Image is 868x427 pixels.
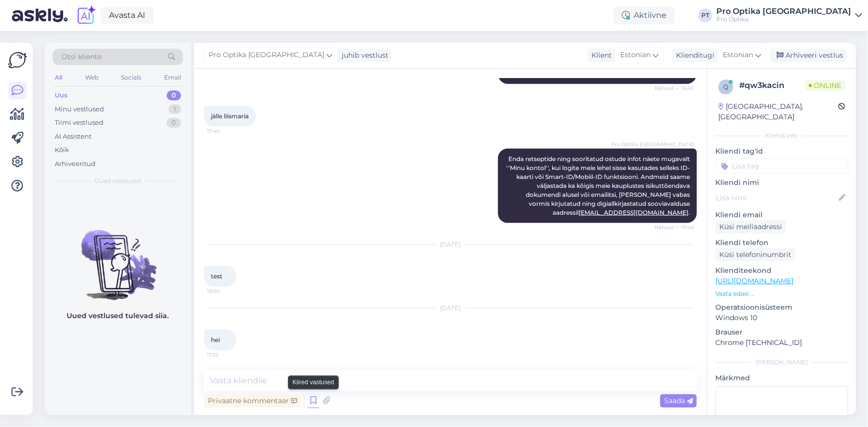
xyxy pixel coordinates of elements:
span: test [211,272,222,280]
div: Küsi meiliaadressi [715,220,786,234]
img: Askly Logo [8,51,27,70]
p: Vaata edasi ... [715,289,848,298]
span: Nähtud ✓ 17:40 [655,224,694,231]
img: explore-ai [76,5,96,26]
div: Arhiveeri vestlus [771,49,847,62]
span: q [723,83,728,90]
div: Pro Optika [716,15,851,23]
small: Kiired vastused [292,378,334,387]
p: Kliendi email [715,210,848,220]
div: [PERSON_NAME] [715,358,848,367]
span: Online [805,80,845,91]
a: [EMAIL_ADDRESS][DOMAIN_NAME] [579,209,688,216]
span: hei [211,336,220,343]
span: Pro Optika [GEOGRAPHIC_DATA] [611,141,694,148]
a: [URL][DOMAIN_NAME] [715,276,793,285]
a: Avasta AI [100,7,154,24]
div: Minu vestlused [55,104,104,114]
div: PT [698,8,712,22]
p: Operatsioonisüsteem [715,302,848,313]
span: Pro Optika [GEOGRAPHIC_DATA] [208,50,324,61]
div: Kõik [55,145,69,155]
div: Küsi telefoninumbrit [715,248,795,261]
div: # qw3kacin [739,80,805,91]
div: AI Assistent [55,132,92,142]
input: Lisa tag [715,159,848,173]
div: Tiimi vestlused [55,118,103,128]
span: Enda retseptide ning sooritatud ostude infot näete mugavalt ''Minu kontol'', kui logite meie lehe... [506,155,691,216]
p: Windows 10 [715,313,848,323]
img: No chats [45,212,191,302]
div: Web [83,71,100,84]
span: Estonian [620,50,651,61]
p: Kliendi tag'id [715,146,848,157]
div: [DATE] [204,240,697,249]
div: 1 [169,104,181,114]
div: [GEOGRAPHIC_DATA], [GEOGRAPHIC_DATA] [718,101,838,122]
div: All [53,71,64,84]
div: Kliendi info [715,131,848,140]
p: Uued vestlused tulevad siia. [67,311,169,321]
span: Estonian [723,50,753,61]
span: Uued vestlused [95,176,141,185]
div: Klienditugi [672,50,714,61]
div: [DATE] [204,304,697,313]
div: Socials [119,71,143,84]
p: Klienditeekond [715,265,848,276]
div: 0 [167,90,181,100]
input: Lisa nimi [716,192,837,203]
div: juhib vestlust [338,50,388,61]
div: Privaatne kommentaar [204,394,301,408]
p: Brauser [715,327,848,338]
a: Pro Optika [GEOGRAPHIC_DATA]Pro Optika [716,7,862,23]
span: 17:40 [207,127,244,135]
span: Nähtud ✓ 16:40 [655,85,694,92]
p: Kliendi nimi [715,177,848,188]
span: Saada [664,396,693,405]
span: 18:00 [207,287,244,295]
div: Arhiveeritud [55,159,96,169]
div: Uus [55,90,68,100]
p: Kliendi telefon [715,238,848,248]
div: Aktiivne [614,6,675,24]
span: Otsi kliente [62,52,101,62]
div: 0 [167,118,181,128]
span: jälle liismaria [211,112,249,120]
div: Pro Optika [GEOGRAPHIC_DATA] [716,7,851,15]
div: Email [162,71,183,84]
p: Märkmed [715,373,848,383]
span: 17:22 [207,351,244,358]
div: Klient [587,50,612,61]
p: Chrome [TECHNICAL_ID] [715,338,848,348]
